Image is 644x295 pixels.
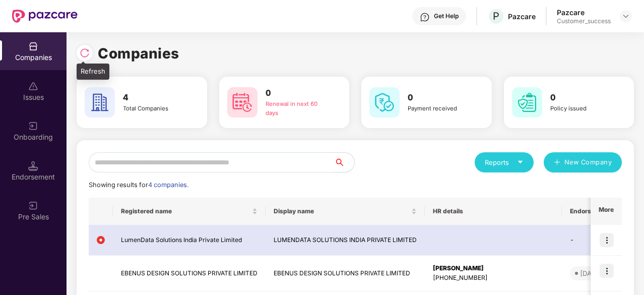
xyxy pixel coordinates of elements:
[121,207,250,215] span: Registered name
[434,12,459,20] div: Get Help
[622,12,630,20] img: svg+xml;base64,PHN2ZyBpZD0iRHJvcGRvd24tMzJ4MzIiIHhtbG5zPSJodHRwOi8vd3d3LnczLm9yZy8yMDAwL3N2ZyIgd2...
[334,152,355,172] button: search
[580,268,602,278] div: [DATE]
[564,157,612,167] span: New Company
[227,87,257,117] img: svg+xml;base64,PHN2ZyB4bWxucz0iaHR0cDovL3d3dy53My5vcmcvMjAwMC9zdmciIHdpZHRoPSI2MCIgaGVpZ2h0PSI2MC...
[562,225,630,256] td: -
[28,81,38,91] img: svg+xml;base64,PHN2ZyBpZD0iSXNzdWVzX2Rpc2FibGVkIiB4bWxucz0iaHR0cDovL3d3dy53My5vcmcvMjAwMC9zdmciIH...
[425,198,562,225] th: HR details
[557,8,611,17] div: Pazcare
[28,41,38,51] img: svg+xml;base64,PHN2ZyBpZD0iQ29tcGFuaWVzIiB4bWxucz0iaHR0cDovL3d3dy53My5vcmcvMjAwMC9zdmciIHdpZHRoPS...
[570,207,614,215] span: Endorsements
[433,273,554,283] div: [PHONE_NUMBER]
[97,236,105,244] img: svg+xml;base64,PHN2ZyB4bWxucz0iaHR0cDovL3d3dy53My5vcmcvMjAwMC9zdmciIHdpZHRoPSIxMiIgaGVpZ2h0PSIxMi...
[266,100,329,118] div: Renewal in next 60 days
[334,158,354,166] span: search
[554,159,560,167] span: plus
[557,17,611,25] div: Customer_success
[123,104,186,113] div: Total Companies
[433,264,554,273] div: [PERSON_NAME]
[98,42,179,65] h1: Companies
[544,152,622,172] button: plusNew Company
[266,225,425,256] td: LUMENDATA SOLUTIONS INDIA PRIVATE LIMITED
[600,264,614,278] img: icon
[408,104,471,113] div: Payment received
[591,198,622,225] th: More
[113,198,266,225] th: Registered name
[266,198,425,225] th: Display name
[600,233,614,247] img: icon
[266,256,425,291] td: EBENUS DESIGN SOLUTIONS PRIVATE LIMITED
[266,87,329,100] h3: 0
[28,201,38,211] img: svg+xml;base64,PHN2ZyB3aWR0aD0iMjAiIGhlaWdodD0iMjAiIHZpZXdCb3g9IjAgMCAyMCAyMCIgZmlsbD0ibm9uZSIgeG...
[408,91,471,104] h3: 0
[550,91,613,104] h3: 0
[493,10,499,22] span: P
[77,64,109,80] div: Refresh
[80,48,90,58] img: svg+xml;base64,PHN2ZyBpZD0iUmVsb2FkLTMyeDMyIiB4bWxucz0iaHR0cDovL3d3dy53My5vcmcvMjAwMC9zdmciIHdpZH...
[369,87,400,117] img: svg+xml;base64,PHN2ZyB4bWxucz0iaHR0cDovL3d3dy53My5vcmcvMjAwMC9zdmciIHdpZHRoPSI2MCIgaGVpZ2h0PSI2MC...
[512,87,542,117] img: svg+xml;base64,PHN2ZyB4bWxucz0iaHR0cDovL3d3dy53My5vcmcvMjAwMC9zdmciIHdpZHRoPSI2MCIgaGVpZ2h0PSI2MC...
[28,161,38,171] img: svg+xml;base64,PHN2ZyB3aWR0aD0iMTQuNSIgaGVpZ2h0PSIxNC41IiB2aWV3Qm94PSIwIDAgMTYgMTYiIGZpbGw9Im5vbm...
[123,91,186,104] h3: 4
[420,12,430,22] img: svg+xml;base64,PHN2ZyBpZD0iSGVscC0zMngzMiIgeG1sbnM9Imh0dHA6Ly93d3cudzMub3JnLzIwMDAvc3ZnIiB3aWR0aD...
[508,12,536,21] div: Pazcare
[12,10,78,23] img: New Pazcare Logo
[113,225,266,256] td: LumenData Solutions India Private Limited
[517,159,524,165] span: caret-down
[274,207,409,215] span: Display name
[85,87,115,117] img: svg+xml;base64,PHN2ZyB4bWxucz0iaHR0cDovL3d3dy53My5vcmcvMjAwMC9zdmciIHdpZHRoPSI2MCIgaGVpZ2h0PSI2MC...
[113,256,266,291] td: EBENUS DESIGN SOLUTIONS PRIVATE LIMITED
[89,181,188,189] span: Showing results for
[550,104,613,113] div: Policy issued
[28,121,38,131] img: svg+xml;base64,PHN2ZyB3aWR0aD0iMjAiIGhlaWdodD0iMjAiIHZpZXdCb3g9IjAgMCAyMCAyMCIgZmlsbD0ibm9uZSIgeG...
[485,157,524,167] div: Reports
[148,181,188,189] span: 4 companies.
